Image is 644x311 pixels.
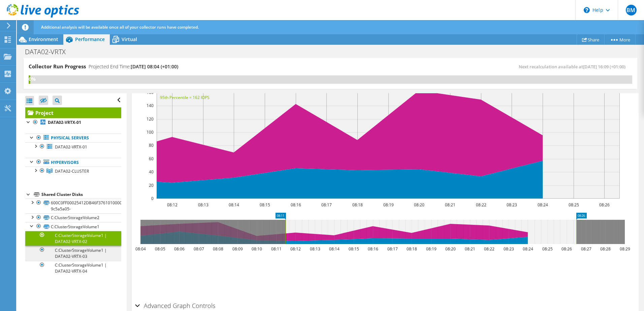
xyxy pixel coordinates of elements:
text: 08:16 [290,202,301,208]
text: 08:21 [464,246,475,252]
span: [DATE] 08:04 (+01:00) [131,63,178,70]
text: 08:29 [619,246,630,252]
a: 600C0FF00025412DB46F376101000000-9c5a5a05- [25,199,121,213]
a: Share [577,34,605,45]
text: 08:06 [174,246,184,252]
a: DATA02-CLUSTER [25,167,121,175]
text: 08:22 [484,246,494,252]
text: 08:10 [251,246,262,252]
a: More [604,34,636,45]
a: C:ClusterStorageVolume1 | DATA02-VRTX-02 [25,231,121,246]
text: 08:27 [581,246,591,252]
text: 08:28 [600,246,610,252]
text: 20 [149,182,154,188]
a: Project [25,107,121,118]
span: Environment [29,36,58,42]
text: 40 [149,169,154,175]
text: 08:24 [522,246,533,252]
text: 08:23 [506,202,517,208]
text: 120 [147,116,154,122]
h1: DATA02-VRTX [22,48,76,56]
span: Next recalculation available at [519,64,629,70]
text: 08:07 [193,246,204,252]
text: 08:13 [198,202,208,208]
text: 08:25 [568,202,579,208]
text: 08:26 [561,246,572,252]
text: 08:11 [271,246,281,252]
text: 08:14 [228,202,239,208]
a: DATA02-VRTX-01 [25,118,121,127]
div: Shared Cluster Disks [41,191,121,199]
text: 08:15 [348,246,359,252]
span: [DATE] 16:09 (+01:00) [583,64,625,70]
text: 80 [149,142,154,148]
text: 08:25 [542,246,552,252]
text: 08:24 [537,202,548,208]
a: C:ClusterStorageVolume1 [25,222,121,231]
svg: \n [584,7,590,13]
span: DATA02-CLUSTER [55,168,89,174]
a: Physical Servers [25,134,121,142]
text: 08:15 [259,202,270,208]
text: 08:19 [426,246,436,252]
text: 08:04 [135,246,146,252]
a: C:ClusterStorageVolume1 | DATA02-VRTX-03 [25,246,121,261]
a: C:ClusterStorageVolume1 | DATA02-VRTX-04 [25,261,121,276]
text: 08:17 [321,202,331,208]
text: 08:17 [387,246,397,252]
text: 08:18 [352,202,362,208]
text: 60 [149,156,154,162]
text: 95th Percentile = 162 IOPS [160,95,210,100]
text: 08:19 [383,202,393,208]
text: 100 [147,129,154,135]
a: Hypervisors [25,158,121,167]
text: 08:13 [310,246,320,252]
text: 08:21 [445,202,455,208]
span: Performance [75,36,105,42]
text: 08:16 [367,246,378,252]
h4: Projected End Time: [89,63,178,70]
text: 0 [151,196,154,201]
a: C:ClusterStorageVolume2 [25,213,121,222]
span: BM [626,5,637,15]
text: 08:26 [599,202,609,208]
text: 08:08 [213,246,223,252]
div: 0% [29,75,30,83]
text: 08:22 [476,202,486,208]
b: DATA02-VRTX-01 [48,119,81,125]
text: 08:09 [232,246,243,252]
span: Virtual [122,36,137,42]
text: 08:14 [329,246,339,252]
text: 08:12 [167,202,177,208]
span: DATA02-VRTX-01 [55,144,87,150]
span: Additional analysis will be available once all of your collector runs have completed. [41,24,199,30]
text: 140 [147,103,154,108]
text: 08:20 [445,246,455,252]
text: 08:05 [155,246,165,252]
text: 08:18 [406,246,417,252]
a: DATA02-VRTX-01 [25,142,121,151]
text: 08:20 [414,202,424,208]
text: 08:23 [503,246,514,252]
text: 08:12 [290,246,300,252]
